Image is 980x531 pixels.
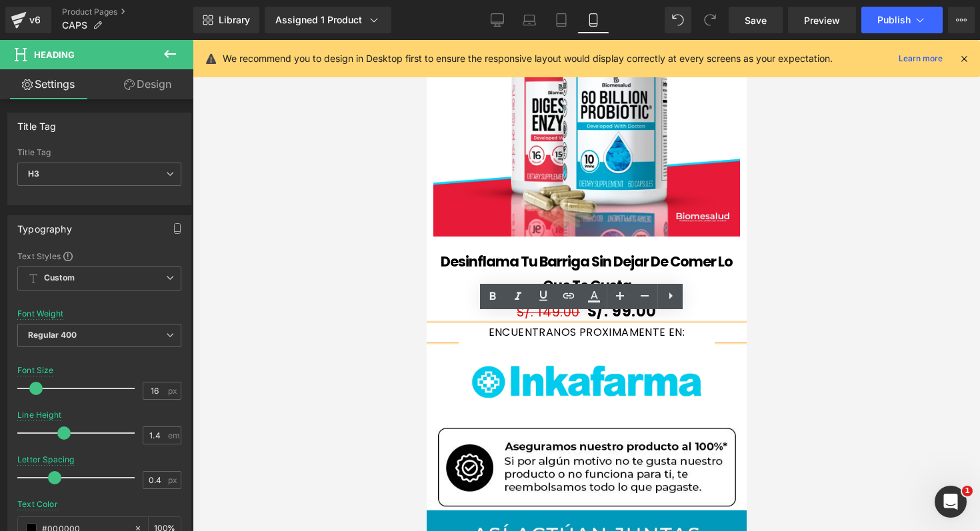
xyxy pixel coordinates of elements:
span: S/. 99.00 [161,259,230,285]
button: Publish [861,7,943,33]
span: Publish [877,15,911,25]
button: More [948,7,975,33]
a: Design [99,69,196,99]
div: Title Tag [17,113,57,132]
div: Font Size [17,366,54,375]
b: H3 [28,169,39,179]
iframe: Intercom live chat [935,486,967,518]
div: Typography [17,216,72,235]
div: Title Tag [17,148,181,157]
a: New Library [193,7,259,33]
span: Save [745,13,767,27]
span: px [168,386,179,395]
div: Font Weight [17,309,63,318]
a: v6 [5,7,51,33]
a: Desktop [481,7,513,33]
span: S/. 149.00 [90,263,153,281]
span: Library [219,14,250,26]
span: 1 [962,486,973,496]
div: Letter Spacing [17,455,75,464]
a: Learn more [893,51,948,67]
a: Tablet [545,7,577,33]
div: Text Color [17,500,58,509]
button: Undo [665,7,691,33]
div: Text Styles [17,251,181,261]
span: em [168,431,179,440]
span: CAPS [62,20,87,31]
span: Heading [34,49,75,60]
span: px [168,476,179,484]
a: Desinflama tu barriga sin dejar de comer lo que te gusta [7,210,313,257]
b: Custom [44,272,75,284]
div: Assigned 1 Product [275,13,381,27]
a: Product Pages [62,7,193,17]
a: Mobile [577,7,609,33]
a: Preview [788,7,856,33]
a: Laptop [513,7,545,33]
button: Redo [697,7,723,33]
b: Regular 400 [28,330,77,340]
p: We recommend you to design in Desktop first to ensure the responsive layout would display correct... [223,51,833,66]
span: Preview [804,13,840,27]
div: Line Height [17,410,61,420]
div: v6 [27,11,43,29]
